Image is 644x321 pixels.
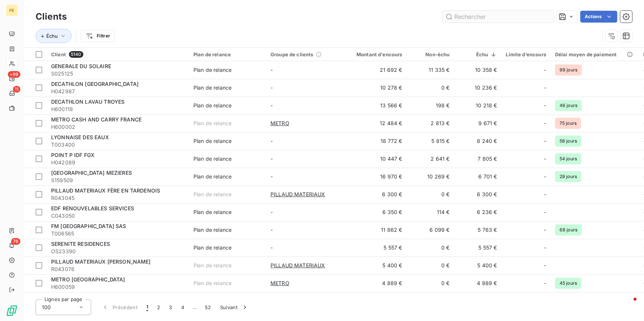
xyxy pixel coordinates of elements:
td: 5 400 € [343,257,407,274]
td: 5 557 € [343,239,407,257]
span: 1 [146,304,148,311]
span: 54 jours [555,153,581,164]
td: 0 € [407,257,454,274]
span: - [544,226,546,234]
div: Plan de relance [193,137,232,145]
div: Plan de relance [193,102,232,109]
td: 13 566 € [343,97,407,114]
button: Actions [580,11,617,23]
span: - [270,209,273,215]
div: Plan de relance [193,84,232,91]
span: +99 [8,71,20,78]
span: 58 jours [555,136,581,147]
span: POINT P IDF FGX [51,152,94,158]
td: 0 € [407,274,454,292]
span: - [270,227,273,233]
div: Plan de relance [193,191,232,198]
span: 45 jours [555,278,581,289]
td: 9 671 € [454,114,502,132]
td: 6 236 € [454,203,502,221]
span: Groupe de clients [270,51,313,57]
td: 6 099 € [407,221,454,239]
div: Délai moyen de paiement [555,51,634,57]
td: 4 967 € [343,292,407,310]
span: R043045 [51,194,185,202]
div: Plan de relance [193,120,232,127]
span: - [270,102,273,108]
td: 10 358 € [454,61,502,79]
img: Logo LeanPay [6,305,18,317]
button: Suivant [216,300,253,315]
div: Échu [459,51,497,57]
span: - [544,244,546,251]
span: 46 jours [555,100,582,111]
span: PILLAUD MATERIAUX FÈRE EN TARDENOIS [51,187,160,194]
span: H600118 [51,106,185,113]
div: Montant d'encours [348,51,402,57]
td: 21 692 € [343,61,407,79]
td: 2 813 € [407,114,454,132]
span: - [270,173,273,180]
input: Rechercher [442,11,554,23]
span: PILLAUD MATERIAUX [270,191,325,198]
td: 5 557 € [454,239,502,257]
td: 4 889 € [343,274,407,292]
button: 3 [165,300,177,315]
div: Plan de relance [193,155,232,163]
span: S025125 [51,70,185,77]
button: 1 [142,300,153,315]
button: Filtrer [81,30,115,42]
span: - [270,84,273,91]
span: T003400 [51,141,185,148]
td: 5 815 € [407,132,454,150]
button: 2 [153,300,165,315]
span: GENERALE DU SOLAIRE [51,63,111,69]
span: 5140 [69,51,83,58]
td: 6 701 € [454,168,502,185]
td: 7 805 € [454,150,502,168]
span: - [544,120,546,127]
td: 6 300 € [343,185,407,203]
td: 5 763 € [454,221,502,239]
div: Plan de relance [193,173,232,180]
span: - [544,102,546,109]
span: … [189,301,200,313]
span: Client [51,51,66,57]
button: 4 [177,300,189,315]
div: Plan de relance [193,262,232,269]
td: 2 641 € [407,150,454,168]
div: Plan de relance [193,51,262,57]
span: Échu [46,33,58,39]
span: H042089 [51,159,185,166]
td: 12 484 € [343,114,407,132]
span: - [544,280,546,287]
span: LYONNAISE DES EAUX [51,134,109,140]
h3: Clients [36,10,67,23]
button: 52 [200,300,216,315]
span: - [544,155,546,163]
td: 6 300 € [454,185,502,203]
td: 4 889 € [454,274,502,292]
td: 0 € [407,239,454,257]
span: 100 [42,304,51,311]
span: METRO CASH AND CARRY FRANCE [51,116,142,123]
span: 75 jours [555,118,581,129]
div: Plan de relance [193,226,232,234]
td: 4 719 € [454,292,502,310]
td: 0 € [407,79,454,97]
td: 10 236 € [454,79,502,97]
td: 6 350 € [343,203,407,221]
span: - [544,84,546,91]
td: 10 447 € [343,150,407,168]
span: 29 jours [555,171,581,182]
span: OS23390 [51,248,185,255]
td: 10 278 € [343,79,407,97]
span: 11 [13,86,20,93]
span: EDF RENOUVELABLES SERVICES [51,205,134,211]
button: Précédent [97,300,142,315]
td: 8 240 € [454,132,502,150]
span: SERENITE RESIDENCES [51,241,110,247]
div: Plan de relance [193,280,232,287]
button: Échu [36,29,72,43]
div: Plan de relance [193,244,232,251]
